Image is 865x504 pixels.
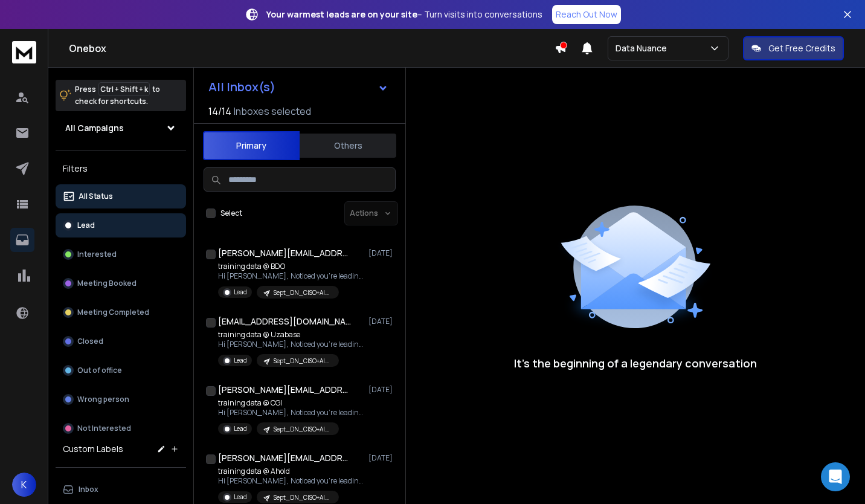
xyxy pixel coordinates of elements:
p: Reach Out Now [556,8,617,21]
h1: [PERSON_NAME][EMAIL_ADDRESS][PERSON_NAME][DOMAIN_NAME] [218,452,351,464]
p: Lead [234,493,247,502]
p: Hi [PERSON_NAME], Noticed you're leading infosec [218,340,363,349]
p: Closed [77,337,103,346]
p: Lead [77,221,95,230]
button: Lead [56,213,186,237]
h3: Custom Labels [63,443,123,455]
p: Sept_DN_CISO+AI_Worldwide [274,288,332,297]
p: Interested [77,250,117,259]
p: Sept_DN_CISO+AI_Worldwide [274,493,332,502]
p: Press to check for shortcuts. [75,83,160,108]
p: Data Nuance [616,42,672,54]
p: Lead [234,288,247,297]
button: All Inbox(s) [199,75,398,99]
button: Out of office [56,358,186,383]
button: Others [300,132,396,159]
h1: [EMAIL_ADDRESS][DOMAIN_NAME] [218,315,351,328]
span: 14 / 14 [208,104,231,118]
p: [DATE] [368,453,396,463]
p: Hi [PERSON_NAME], Noticed you're leading infosec [218,271,363,281]
p: training data @ BDO [218,262,363,271]
p: [DATE] [368,385,396,395]
button: K [12,473,36,497]
p: All Status [79,192,113,201]
p: Out of office [77,366,122,375]
span: Ctrl + Shift + k [98,82,150,96]
button: Closed [56,329,186,354]
p: Sept_DN_CISO+AI_Worldwide [274,425,332,434]
button: Meeting Completed [56,300,186,325]
h1: All Campaigns [65,122,124,134]
button: Meeting Booked [56,271,186,296]
p: – Turn visits into conversations [266,8,542,21]
p: Meeting Completed [77,308,149,317]
p: training data @ Ahold [218,467,363,476]
p: Hi [PERSON_NAME], Noticed you're leading infosec [218,476,363,486]
a: Reach Out Now [552,5,621,24]
h1: Onebox [69,41,555,56]
strong: Your warmest leads are on your site [266,8,417,20]
p: Meeting Booked [77,279,137,288]
p: training data @ Uzabase [218,330,363,340]
p: Hi [PERSON_NAME], Noticed you're leading infosec [218,408,363,418]
p: [DATE] [368,317,396,326]
p: Wrong person [77,395,129,404]
p: It’s the beginning of a legendary conversation [514,355,757,372]
h1: [PERSON_NAME][EMAIL_ADDRESS][PERSON_NAME][DOMAIN_NAME] [218,384,351,396]
button: Wrong person [56,387,186,412]
p: Not Interested [77,424,131,433]
button: All Status [56,184,186,208]
button: Get Free Credits [743,36,844,60]
button: Not Interested [56,416,186,441]
p: Lead [234,424,247,433]
p: [DATE] [368,248,396,258]
h3: Filters [56,160,186,177]
div: Open Intercom Messenger [821,462,850,491]
button: All Campaigns [56,116,186,140]
p: Lead [234,356,247,365]
h3: Inboxes selected [234,104,311,118]
h1: [PERSON_NAME][EMAIL_ADDRESS][DOMAIN_NAME] [218,247,351,259]
p: Sept_DN_CISO+AI_Worldwide [274,357,332,366]
p: Inbox [79,485,98,494]
img: logo [12,41,36,63]
label: Select [220,208,242,218]
button: Interested [56,242,186,267]
h1: All Inbox(s) [208,81,275,93]
p: Get Free Credits [768,42,835,54]
button: Primary [203,131,300,160]
p: training data @ CGI [218,398,363,408]
button: Inbox [56,477,186,502]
